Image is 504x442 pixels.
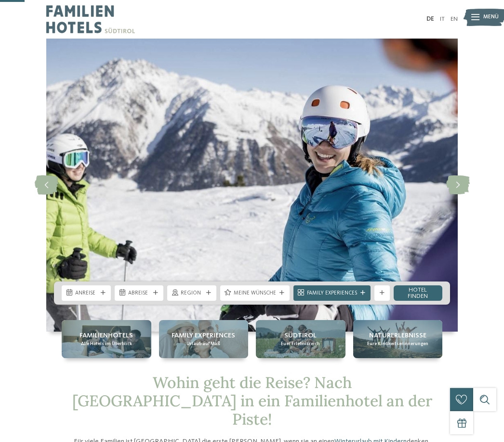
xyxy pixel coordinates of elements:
[46,39,458,332] img: Familienhotel an der Piste = Spaß ohne Ende
[369,331,426,340] span: Naturerlebnisse
[159,320,249,358] a: Familienhotel an der Piste = Spaß ohne Ende Family Experiences Urlaub auf Maß
[128,290,150,297] span: Abreise
[80,331,133,340] span: Familienhotels
[281,341,320,347] span: Euer Erlebnisreich
[72,373,432,429] span: Wohin geht die Reise? Nach [GEOGRAPHIC_DATA] in ein Familienhotel an der Piste!
[186,341,220,347] span: Urlaub auf Maß
[75,290,97,297] span: Anreise
[367,341,428,347] span: Eure Kindheitserinnerungen
[284,331,317,340] span: Südtirol
[483,13,499,21] span: Menü
[394,285,443,301] a: Hotel finden
[256,320,345,358] a: Familienhotel an der Piste = Spaß ohne Ende Südtirol Euer Erlebnisreich
[234,290,276,297] span: Meine Wünsche
[451,16,458,22] a: EN
[181,290,203,297] span: Region
[62,320,151,358] a: Familienhotel an der Piste = Spaß ohne Ende Familienhotels Alle Hotels im Überblick
[81,341,132,347] span: Alle Hotels im Überblick
[426,16,434,22] a: DE
[172,331,235,340] span: Family Experiences
[307,290,357,297] span: Family Experiences
[353,320,443,358] a: Familienhotel an der Piste = Spaß ohne Ende Naturerlebnisse Eure Kindheitserinnerungen
[440,16,445,22] a: IT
